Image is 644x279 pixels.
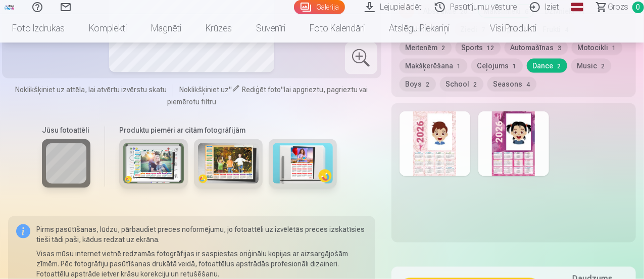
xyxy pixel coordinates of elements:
[572,41,622,55] button: Motocikli1
[244,14,298,43] a: Suvenīri
[242,86,281,94] span: Rediģēt foto
[193,14,244,43] a: Krūzes
[400,41,452,55] button: Meitenēm2
[632,2,644,13] span: 0
[527,81,530,88] span: 4
[442,45,445,52] span: 2
[602,63,605,70] span: 2
[377,14,462,43] a: Atslēgu piekariņi
[400,77,436,91] button: Boys2
[115,125,341,135] h6: Produktu piemēri ar citām fotogrāfijām
[505,41,568,55] button: Automašīnas3
[471,59,523,73] button: Ceļojums1
[400,59,467,73] button: Makšķerēšana1
[527,59,567,73] button: Dance2
[571,59,611,73] button: Music2
[456,41,501,55] button: Sports12
[474,81,477,88] span: 2
[36,249,367,279] p: Visas mūsu internet vietnē redzamās fotogrāfijas ir saspiestas oriģinālu kopijas ar aizsargājošām...
[179,86,229,94] span: Noklikšķiniet uz
[229,86,232,94] span: "
[458,63,461,70] span: 1
[440,77,483,91] button: School2
[4,4,15,10] img: /fa1
[608,1,628,13] span: Grozs
[281,86,284,94] span: "
[77,14,139,43] a: Komplekti
[298,14,377,43] a: Foto kalendāri
[613,45,616,52] span: 1
[426,81,430,88] span: 2
[558,63,561,70] span: 2
[513,63,517,70] span: 1
[36,224,367,245] p: Pirms pasūtīšanas, lūdzu, pārbaudiet preces noformējumu, jo fotoattēli uz izvēlētās preces izskat...
[487,45,494,52] span: 12
[462,14,549,43] a: Visi produkti
[15,85,167,95] span: Noklikšķiniet uz attēla, lai atvērtu izvērstu skatu
[558,45,562,52] span: 3
[42,125,90,135] h6: Jūsu fotoattēli
[139,14,193,43] a: Magnēti
[487,77,536,91] button: Seasons4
